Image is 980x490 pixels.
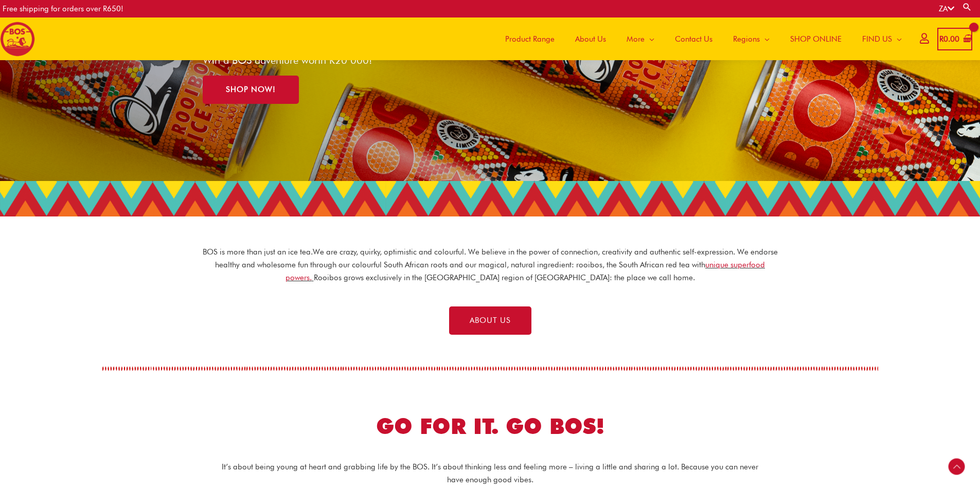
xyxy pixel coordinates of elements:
a: Regions [723,17,780,60]
a: SHOP ONLINE [780,17,852,60]
span: Regions [733,24,760,55]
span: FIND US [862,24,892,55]
a: Contact Us [665,17,723,60]
span: SHOP ONLINE [790,24,842,55]
span: Contact Us [675,24,712,55]
a: unique superfood powers. [286,260,765,282]
p: It’s about being young at heart and grabbing life by the BOS. It’s about thinking less and feelin... [218,461,762,486]
a: SHOP NOW! [203,76,299,104]
a: More [616,17,665,60]
nav: Site Navigation [487,17,912,60]
span: ABOUT US [470,317,511,324]
span: About Us [575,24,606,55]
a: ABOUT US [449,306,531,335]
a: About Us [565,17,616,60]
bdi: 0.00 [939,34,959,44]
span: More [627,24,645,55]
a: Search button [962,2,972,12]
a: Product Range [495,17,565,60]
a: ZA [939,4,954,13]
span: SHOP NOW! [226,86,276,94]
span: R [939,34,943,44]
a: View Shopping Cart, empty [937,28,972,51]
p: Win a BOS adventure worth R20 000! [203,55,424,65]
span: Product Range [505,24,555,55]
h2: GO FOR IT. GO BOS! [264,412,717,441]
p: BOS is more than just an ice tea. We are crazy, quirky, optimistic and colourful. We believe in t... [202,246,778,284]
